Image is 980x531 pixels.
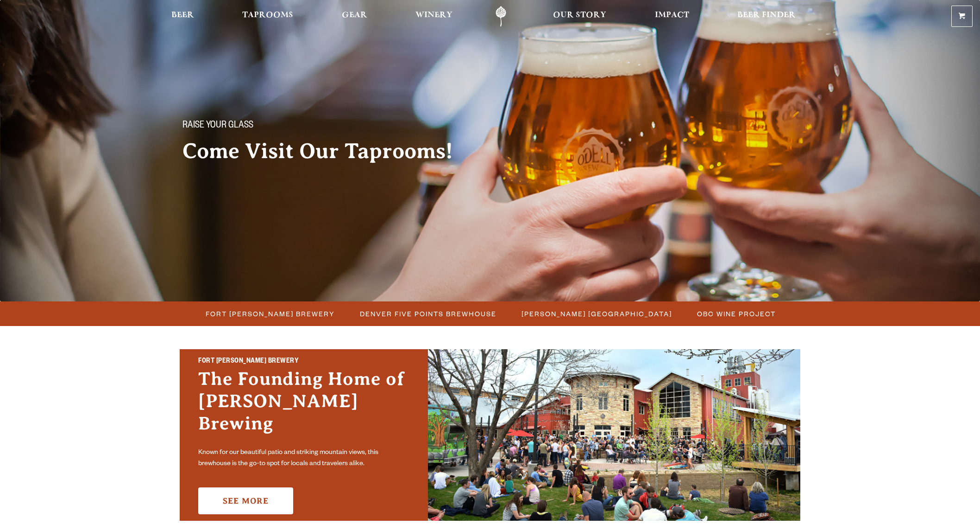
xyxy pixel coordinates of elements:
[206,307,335,320] span: Fort [PERSON_NAME] Brewery
[553,12,606,19] span: Our Story
[691,307,780,320] a: OBC Wine Project
[547,6,612,27] a: Our Story
[354,307,501,320] a: Denver Five Points Brewhouse
[360,307,496,320] span: Denver Five Points Brewhouse
[697,307,776,320] span: OBC Wine Project
[165,6,200,27] a: Beer
[200,307,339,320] a: Fort [PERSON_NAME] Brewery
[198,487,293,514] a: See More
[342,12,367,19] span: Gear
[409,6,459,27] a: Winery
[198,356,409,368] h2: Fort [PERSON_NAME] Brewery
[737,12,796,19] span: Beer Finder
[182,140,471,163] h2: Come Visit Our Taprooms!
[428,349,800,521] img: Fort Collins Brewery & Taproom'
[655,12,689,19] span: Impact
[336,6,373,27] a: Gear
[649,6,695,27] a: Impact
[198,448,409,470] p: Known for our beautiful patio and striking mountain views, this brewhouse is the go-to spot for l...
[171,12,194,19] span: Beer
[516,307,677,320] a: [PERSON_NAME] [GEOGRAPHIC_DATA]
[236,6,299,27] a: Taprooms
[415,12,452,19] span: Winery
[182,120,253,132] span: Raise your glass
[242,12,293,19] span: Taprooms
[731,6,802,27] a: Beer Finder
[198,368,409,444] h3: The Founding Home of [PERSON_NAME] Brewing
[521,307,672,320] span: [PERSON_NAME] [GEOGRAPHIC_DATA]
[484,6,518,27] a: Odell Home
